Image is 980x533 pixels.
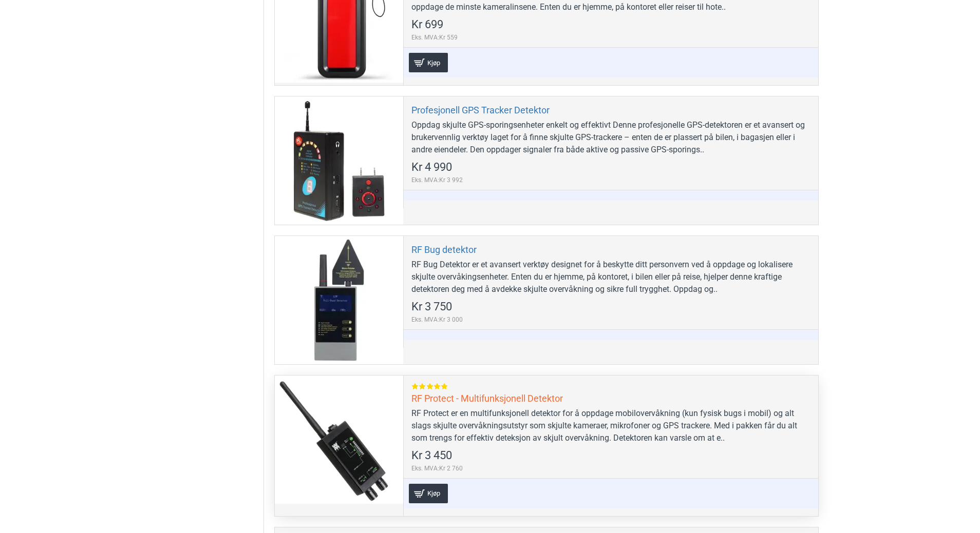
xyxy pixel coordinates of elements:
div: RF Bug Detektor er et avansert verktøy designet for å beskytte ditt personvern ved å oppdage og l... [411,259,811,295]
span: Eks. MVA:Kr 3 000 [411,315,463,324]
span: Kr 699 [411,19,443,30]
div: RF Protect er en multifunksjonell detektor for å oppdage mobilovervåkning (kun fysisk bugs i mobi... [411,407,811,444]
span: Kr 4 990 [411,162,452,173]
a: Profesjonell GPS Tracker Detektor [411,104,550,116]
span: Kr 3 750 [411,301,452,312]
span: Kjøp [425,60,443,66]
img: logo_orange.svg [16,16,25,25]
div: v 4.0.25 [29,16,50,25]
div: Domain: [DOMAIN_NAME] [27,27,113,35]
span: Kjøp [425,490,443,497]
span: Eks. MVA:Kr 2 760 [411,464,463,473]
img: tab_domain_overview_orange.svg [28,60,36,68]
div: Keywords by Traffic [114,61,173,67]
a: RF Protect - Multifunksjonell Detektor RF Protect - Multifunksjonell Detektor [275,376,403,504]
span: Eks. MVA:Kr 559 [411,33,458,42]
span: Eks. MVA:Kr 3 992 [411,175,463,185]
a: RF Protect - Multifunksjonell Detektor [411,392,563,404]
span: Kr 3 450 [411,450,452,461]
img: tab_keywords_by_traffic_grey.svg [102,60,110,68]
a: RF Bug detektor [411,244,477,255]
a: Profesjonell GPS Tracker Detektor Profesjonell GPS Tracker Detektor [275,96,403,225]
img: website_grey.svg [16,27,25,35]
a: RF Bug detektor RF Bug detektor [275,236,403,364]
div: Oppdag skjulte GPS-sporingsenheter enkelt og effektivt Denne profesjonelle GPS-detektoren er et a... [411,119,811,156]
div: Domain Overview [39,61,92,67]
